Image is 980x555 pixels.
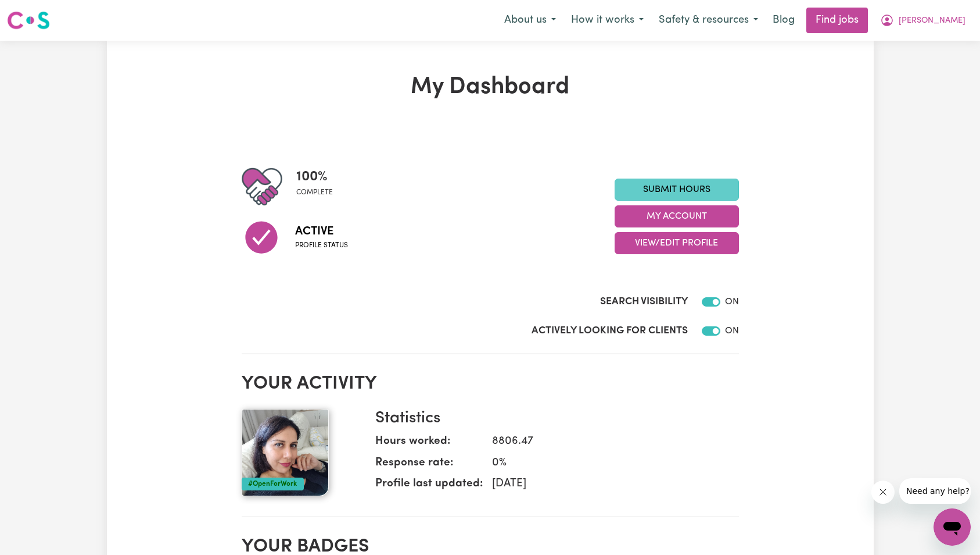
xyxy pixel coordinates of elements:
[563,8,651,33] button: How it works
[873,8,973,33] button: My Account
[651,8,766,33] button: Safety & resources
[871,481,895,504] iframe: Close message
[242,373,739,395] h2: Your activity
[934,508,971,546] iframe: Button to launch messaging window
[899,15,965,27] span: [PERSON_NAME]
[375,455,483,476] dt: Response rate:
[600,294,688,309] label: Search Visibility
[532,323,688,339] label: Actively Looking for Clients
[375,476,483,497] dt: Profile last updated:
[497,8,563,33] button: About us
[615,232,739,254] button: View/Edit Profile
[295,240,348,251] span: Profile status
[242,478,304,490] div: #OpenForWork
[242,73,739,101] h1: My Dashboard
[899,478,971,504] iframe: Message from company
[375,433,483,455] dt: Hours worked:
[375,409,730,429] h3: Statistics
[7,10,50,31] img: Careseekers logo
[242,409,329,496] img: Your profile picture
[483,433,730,450] dd: 8806.47
[483,455,730,472] dd: 0 %
[296,187,333,198] span: complete
[296,166,333,187] span: 100 %
[725,297,739,307] span: ON
[295,223,348,240] span: Active
[483,476,730,493] dd: [DATE]
[296,166,342,207] div: Profile completeness: 100%
[615,179,739,201] a: Submit Hours
[766,8,802,33] a: Blog
[806,8,868,33] a: Find jobs
[7,7,50,34] a: Careseekers logo
[615,205,739,227] button: My Account
[725,326,739,336] span: ON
